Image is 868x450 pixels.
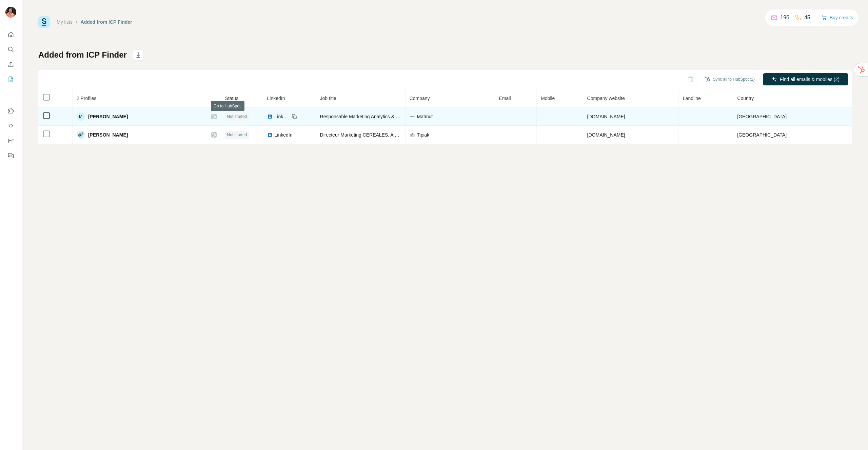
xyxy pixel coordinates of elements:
span: Not started [227,132,247,138]
img: Avatar [77,131,85,139]
h1: Added from ICP Finder [38,49,127,60]
span: LinkedIn [275,113,290,120]
li: / [76,19,77,25]
span: [DOMAIN_NAME] [587,132,625,138]
button: Buy credits [822,13,853,22]
img: company-logo [410,114,415,119]
span: [DOMAIN_NAME] [587,114,625,119]
img: company-logo [410,132,415,138]
img: Avatar [5,7,16,18]
p: 196 [780,14,789,22]
span: Not started [227,114,247,120]
span: 2 Profiles [77,96,96,101]
span: Find all emails & mobiles (2) [780,76,840,83]
span: LinkedIn [267,96,285,101]
button: Feedback [5,149,16,162]
button: Use Surfe API [5,120,16,132]
span: Company [410,96,430,101]
img: Surfe Logo [38,16,50,28]
span: Landline [683,96,701,101]
span: Matmut [417,113,433,120]
div: Added from ICP Finder [81,19,132,25]
span: [PERSON_NAME] [88,131,128,138]
a: My lists [57,19,73,25]
span: Directeur Marketing CEREALES, Aides culinaires et PANIFICATION marque Tipiak France et International [320,132,543,138]
p: 45 [804,14,810,22]
span: Job title [320,96,336,101]
span: Country [737,96,754,101]
button: Dashboard [5,135,16,147]
span: [PERSON_NAME] [88,113,128,120]
span: Company website [587,96,625,101]
button: Search [5,43,16,56]
span: Email [499,96,511,101]
span: [GEOGRAPHIC_DATA] [737,114,787,119]
img: LinkedIn logo [267,132,273,138]
span: Tipiak [417,131,430,138]
img: LinkedIn logo [267,114,273,119]
button: Find all emails & mobiles (2) [763,73,848,85]
span: Status [225,96,239,101]
button: Quick start [5,28,16,41]
button: Sync all to HubSpot (2) [700,74,759,84]
button: Use Surfe on LinkedIn [5,105,16,117]
button: My lists [5,73,16,85]
button: Enrich CSV [5,58,16,70]
span: Mobile [541,96,555,101]
span: LinkedIn [275,131,293,138]
div: M [77,112,85,121]
span: Responsable Marketing Analytics & Data [320,114,406,119]
span: [GEOGRAPHIC_DATA] [737,132,787,138]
